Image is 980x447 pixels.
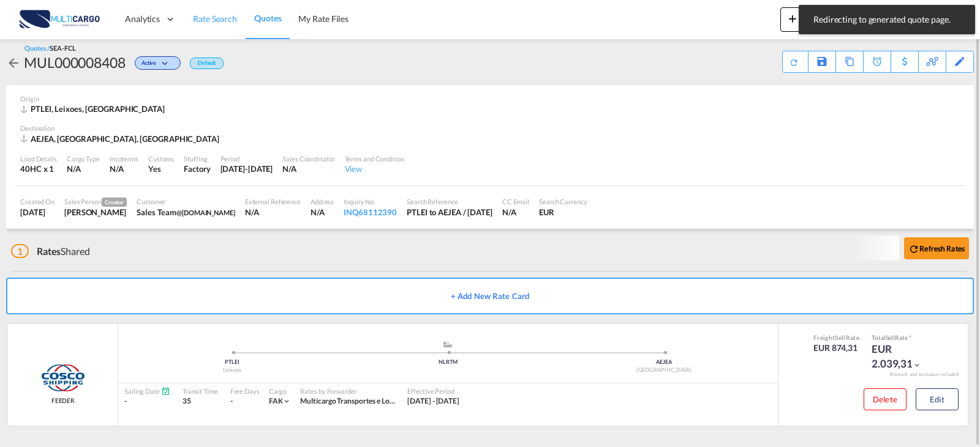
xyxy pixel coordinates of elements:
div: View [345,163,404,174]
div: PTLEI to AEJEA / 12 Sep 2025 [407,207,492,218]
span: PTLEI, Leixoes, [GEOGRAPHIC_DATA] [31,104,165,114]
div: 30 Sep 2025 [221,163,273,174]
div: Load Details [20,154,57,163]
div: Effective Period [407,386,459,396]
div: Customs [148,154,174,163]
span: My Rate Files [298,13,349,24]
div: Customer [137,197,235,206]
md-icon: Schedules Available [161,386,170,396]
span: 1 [11,244,29,258]
span: Redirecting to generated quote page. [810,13,964,26]
span: Analytics [125,13,160,25]
div: 35 [183,396,218,407]
div: Yes [148,163,174,174]
div: AEJEA, Jebel Ali, Middle East [20,133,222,144]
div: Total Rate [872,333,933,342]
div: Remark and Inclusion included [881,371,968,378]
div: [GEOGRAPHIC_DATA] [556,366,772,374]
span: @[DOMAIN_NAME] [176,209,235,216]
md-icon: icon-arrow-left [6,56,21,70]
div: Sales Coordinator [282,154,334,163]
span: Rates [37,245,61,257]
button: Edit [916,388,959,410]
span: Multicargo Transportes e Logistica [300,396,410,405]
span: FEEDER [51,396,74,405]
div: Ricardo Santos [64,207,127,218]
div: Period [221,154,273,163]
div: Shared [11,245,90,258]
div: CC Email [502,197,529,206]
div: Inquiry No. [344,197,397,206]
md-icon: assets/icons/custom/ship-fill.svg [440,341,455,347]
span: Active [141,59,159,71]
div: N/A [282,163,334,174]
md-icon: icon-chevron-down [913,361,921,369]
div: Multicargo Transportes e Logistica [300,396,395,407]
button: Delete [864,388,907,410]
button: icon-refreshRefresh Rates [904,237,969,259]
img: 82db67801a5411eeacfdbd8acfa81e61.png [18,6,101,33]
div: Change Status Here [135,56,181,70]
div: - [124,396,170,407]
div: EUR [539,207,587,218]
div: Change Status Here [126,53,184,72]
div: EUR 2.039,31 [872,342,933,371]
div: Incoterms [110,154,138,163]
div: Search Currency [539,197,587,206]
span: Quotes [254,13,281,23]
span: [DATE] - [DATE] [407,396,459,405]
md-icon: icon-plus 400-fg [785,11,800,26]
div: EUR 874,31 [813,342,859,354]
span: Rate Search [193,13,237,24]
div: AEJEA [556,358,772,366]
div: Leixoes [124,366,340,374]
div: Free Days [230,386,260,396]
div: PTLEI [124,358,340,366]
div: Default [190,57,224,69]
span: Subject to Remarks [908,334,911,341]
div: 12 Sep 2025 [20,207,55,218]
span: SEA-FCL [50,44,75,52]
div: Sailing Date [124,386,170,396]
div: INQ68112390 [344,207,397,218]
div: N/A [502,207,529,218]
div: Cargo Type [67,154,100,163]
div: Sales Person [64,197,127,207]
img: COSCO [40,363,85,393]
div: Created On [20,197,55,206]
div: NLRTM [340,358,556,366]
div: Quotes /SEA-FCL [24,43,76,53]
div: N/A [245,207,301,218]
div: MUL000008408 [24,53,126,72]
div: Cargo [269,386,292,396]
div: icon-arrow-left [6,53,24,72]
md-icon: icon-refresh [908,243,919,254]
div: External Reference [245,197,301,206]
div: Terms and Condition [345,154,404,163]
span: New [785,13,831,23]
div: - [230,396,233,407]
button: + Add New Rate Card [6,278,974,314]
span: FAK [269,396,283,405]
div: PTLEI, Leixoes, Europe [20,103,168,114]
md-icon: icon-chevron-down [159,61,174,67]
div: 40HC x 1 [20,163,57,174]
div: Stuffing [184,154,210,163]
div: Origin [20,94,960,103]
button: icon-plus 400-fgNewicon-chevron-down [780,7,836,32]
div: Rates by Forwarder [300,386,395,396]
md-icon: icon-refresh [789,57,799,67]
div: Freight Rate [813,333,859,342]
b: Refresh Rates [919,244,965,253]
div: Sales Team [137,207,235,218]
div: Factory Stuffing [184,163,210,174]
div: Save As Template [809,51,835,72]
div: 01 Sep 2025 - 30 Sep 2025 [407,396,459,407]
div: N/A [110,163,124,174]
span: Creator [102,198,127,207]
div: Transit Time [183,386,218,396]
span: Sell [835,334,845,341]
div: Destination [20,124,960,133]
div: Address [311,197,334,206]
div: N/A [67,163,100,174]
